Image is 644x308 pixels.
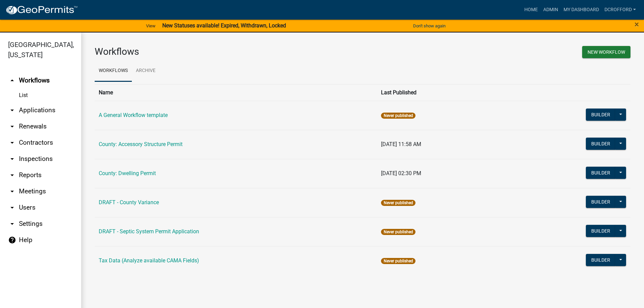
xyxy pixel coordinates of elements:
[8,106,16,114] i: arrow_drop_down
[8,220,16,228] i: arrow_drop_down
[8,187,16,195] i: arrow_drop_down
[95,60,132,82] a: Workflows
[586,196,616,208] button: Builder
[586,225,616,237] button: Builder
[602,3,639,16] a: dcrofford
[132,60,160,82] a: Archive
[381,200,415,206] span: Never published
[99,170,156,176] a: County: Dwelling Permit
[586,138,616,150] button: Builder
[381,170,421,176] span: [DATE] 02:30 PM
[377,84,503,101] th: Last Published
[99,112,168,118] a: A General Workflow template
[381,141,421,147] span: [DATE] 11:58 AM
[635,20,639,28] button: Close
[99,228,199,235] a: DRAFT - Septic System Permit Application
[381,113,415,119] span: Never published
[541,3,561,16] a: Admin
[99,199,159,206] a: DRAFT - County Variance
[381,229,415,235] span: Never published
[586,254,616,266] button: Builder
[8,171,16,179] i: arrow_drop_down
[582,46,630,58] button: New Workflow
[410,20,448,31] button: Don't show again
[95,46,358,57] h3: Workflows
[95,84,377,101] th: Name
[8,204,16,212] i: arrow_drop_down
[8,139,16,147] i: arrow_drop_down
[586,109,616,121] button: Builder
[586,167,616,179] button: Builder
[162,22,286,29] strong: New Statuses available! Expired, Withdrawn, Locked
[522,3,541,16] a: Home
[8,122,16,131] i: arrow_drop_down
[8,76,16,85] i: arrow_drop_up
[8,236,16,244] i: help
[99,141,183,147] a: County: Accessory Structure Permit
[381,258,415,264] span: Never published
[143,20,158,31] a: View
[561,3,602,16] a: My Dashboard
[99,257,199,264] a: Tax Data (Analyze available CAMA Fields)
[8,155,16,163] i: arrow_drop_down
[635,20,639,29] span: ×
